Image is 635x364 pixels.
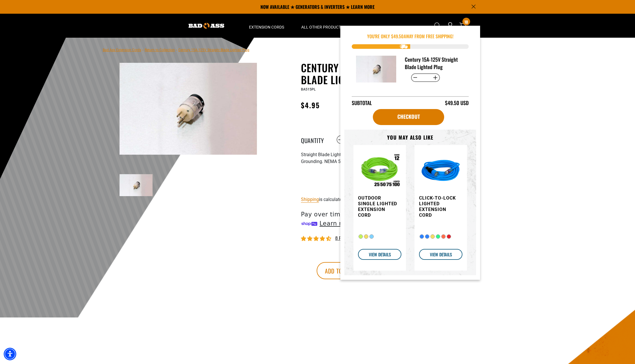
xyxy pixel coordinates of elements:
[301,136,329,143] label: Quantity
[249,25,284,30] span: Extension Cords
[301,100,320,110] span: $4.95
[352,33,469,40] p: You're Only $ away from free shipping!
[419,150,459,244] a: blue Click-to-Lock Lighted Extension Cord
[358,249,401,260] a: VIEW DETAILS
[358,150,398,244] a: Outdoor Single Lighted Extension Cord Outdoor Single Lighted Extension Cord
[301,25,343,30] span: All Other Products
[393,33,404,40] span: 49.50
[240,14,293,38] summary: Extension Cords
[189,23,224,29] img: Bad Ass Extension Cords
[301,62,441,86] h1: Century 15A-125V Straight Blade Lighted Plug
[419,249,462,260] a: VIEW DETAILS
[446,14,455,38] a: Open this option
[420,73,431,83] input: Quantity for Century 15A-125V Straight Blade Lighted Plug
[360,25,377,30] span: Apparel
[352,99,372,107] div: Subtotal
[445,99,469,107] div: $49.50 USD
[464,20,468,24] span: 10
[405,56,464,71] h3: Century 15A-125V Straight Blade Lighted Plug
[358,150,401,193] img: Outdoor Single Lighted Extension Cord
[419,195,459,218] h3: Click-to-Lock Lighted Extension Cord
[353,134,467,141] h3: You may also like
[293,14,352,38] summary: All Other Products
[301,236,332,242] span: 4.38 stars
[335,236,355,241] span: 8 reviews
[356,56,396,83] img: Century 15A-125V Straight Blade Lighted Plug
[103,48,141,52] a: Bad Ass Extension Cords
[301,152,422,164] span: Straight Blade Lighted Plug, 15 Amp, 125 Volt, 2 Pole, 3 Wire Grounding. NEMA 5-15P.
[340,26,480,280] div: Item added to your cart
[145,48,175,52] a: Return to Collection
[458,22,467,29] a: cart
[358,195,398,218] h3: Outdoor Single Lighted Extension Cord
[178,48,249,52] span: Century 15A-125V Straight Blade Lighted Plug
[103,46,249,53] nav: breadcrumbs
[433,21,442,30] summary: Search
[352,14,386,38] summary: Apparel
[301,197,319,202] a: Shipping
[176,48,177,52] span: ›
[373,109,444,125] a: Checkout
[419,150,462,193] img: blue
[4,348,16,360] div: Accessibility Menu
[317,262,365,279] button: Add to cart
[142,48,143,52] span: ›
[301,196,441,203] div: is calculated at checkout.
[301,87,316,91] span: BA515PL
